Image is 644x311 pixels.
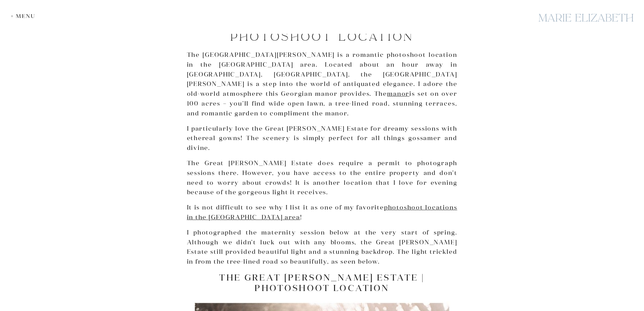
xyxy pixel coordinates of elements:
[11,13,39,19] div: + Menu
[187,50,457,118] p: The [GEOGRAPHIC_DATA][PERSON_NAME] is a romantic photoshoot location in the [GEOGRAPHIC_DATA] are...
[187,228,457,267] p: I photographed the maternity session below at the very start of spring. Although we didn’t luck o...
[187,158,457,197] p: The Great [PERSON_NAME] Estate does require a permit to photograph sessions there. However, you h...
[187,272,457,293] h2: The Great [PERSON_NAME] Estate | Photoshoot Location
[187,203,457,221] a: photoshoot locations in the [GEOGRAPHIC_DATA] area
[187,124,457,153] p: I particularly love the Great [PERSON_NAME] Estate for dreamy sessions with ethereal gowns! The s...
[387,90,409,97] a: manor
[187,203,457,222] p: It is not difficult to see why I list it as one of my favorite !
